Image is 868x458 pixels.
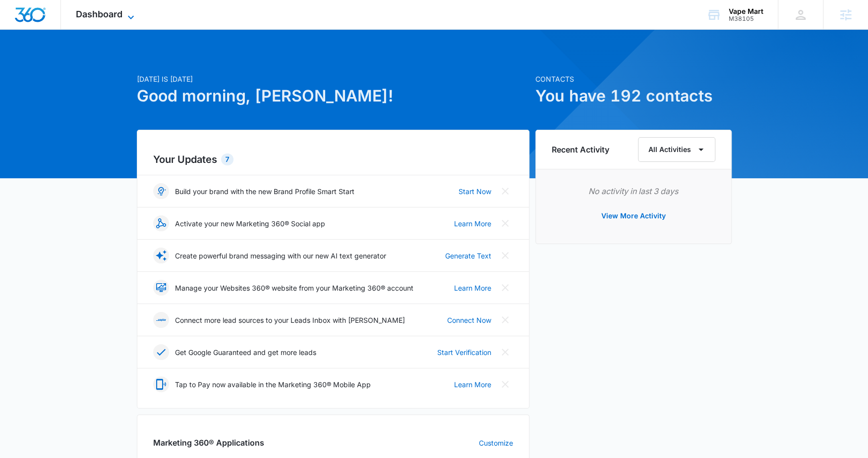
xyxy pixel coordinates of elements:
[175,347,316,357] p: Get Google Guaranteed and get more leads
[497,312,513,328] button: Close
[497,344,513,360] button: Close
[175,283,413,293] p: Manage your Websites 360® website from your Marketing 360® account
[447,315,491,325] a: Connect Now
[175,315,405,325] p: Connect more lead sources to your Leads Inbox with [PERSON_NAME]
[535,84,732,108] h1: You have 192 contacts
[552,185,715,197] p: No activity in last 3 days
[497,183,513,199] button: Close
[175,186,354,197] p: Build your brand with the new Brand Profile Smart Start
[497,215,513,231] button: Close
[137,74,529,84] p: [DATE] is [DATE]
[153,152,513,167] h2: Your Updates
[175,251,386,261] p: Create powerful brand messaging with our new AI text generator
[497,376,513,392] button: Close
[437,347,491,357] a: Start Verification
[137,84,529,108] h1: Good morning, [PERSON_NAME]!
[454,218,491,229] a: Learn More
[479,438,513,448] a: Customize
[454,283,491,293] a: Learn More
[729,15,763,22] div: account id
[221,153,233,165] div: 7
[729,7,763,15] div: account name
[497,280,513,296] button: Close
[454,379,491,390] a: Learn More
[445,251,491,261] a: Generate Text
[175,218,325,229] p: Activate your new Marketing 360® Social app
[175,379,371,390] p: Tap to Pay now available in the Marketing 360® Mobile App
[153,437,264,449] h2: Marketing 360® Applications
[638,137,715,162] button: All Activities
[459,186,491,197] a: Start Now
[535,74,732,84] p: Contacts
[591,204,676,228] button: View More Activity
[76,9,122,19] span: Dashboard
[552,144,609,155] h6: Recent Activity
[497,248,513,263] button: Close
